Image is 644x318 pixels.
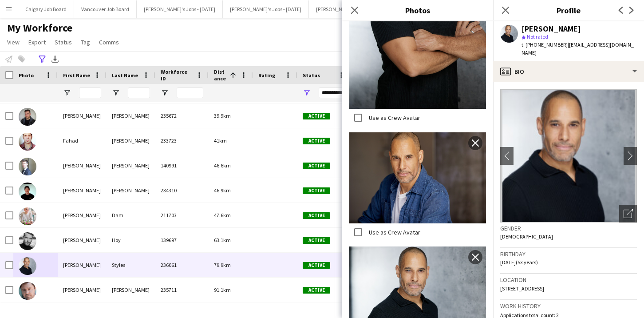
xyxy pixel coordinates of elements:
[522,41,634,56] span: | [EMAIL_ADDRESS][DOMAIN_NAME]
[155,228,209,252] div: 139697
[303,262,330,269] span: Active
[50,54,60,64] app-action-btn: Export XLSX
[58,178,107,203] div: [PERSON_NAME]
[303,72,320,79] span: Status
[77,36,94,48] a: Tag
[161,68,193,82] span: Workforce ID
[161,89,169,97] button: Open Filter Menu
[214,237,231,243] span: 63.1km
[37,54,47,64] app-action-btn: Advanced filters
[55,38,72,46] span: Status
[99,38,119,46] span: Comms
[342,4,493,16] h3: Photos
[527,33,548,40] span: Not rated
[214,68,226,82] span: Distance
[214,137,227,144] span: 41km
[214,262,231,268] span: 79.9km
[500,285,544,292] span: [STREET_ADDRESS]
[58,253,107,277] div: [PERSON_NAME]
[107,278,155,302] div: [PERSON_NAME]
[19,207,36,225] img: Lance Dam
[500,259,538,266] span: [DATE] (53 years)
[303,287,330,294] span: Active
[25,36,49,48] a: Export
[58,128,107,153] div: Fahad
[522,25,581,33] div: [PERSON_NAME]
[349,132,486,223] img: Crew photo 1038727
[4,36,23,48] a: View
[107,228,155,252] div: Hoy
[128,87,150,98] input: Last Name Filter Input
[500,224,637,232] h3: Gender
[58,278,107,302] div: [PERSON_NAME]
[155,103,209,128] div: 235672
[7,21,72,35] span: My Workforce
[51,36,75,48] a: Status
[522,41,568,48] span: t. [PHONE_NUMBER]
[81,38,90,46] span: Tag
[19,183,36,200] img: Michael Kuettel
[303,237,330,244] span: Active
[63,72,90,79] span: First Name
[19,282,36,300] img: Jarrod Clegg
[112,89,120,97] button: Open Filter Menu
[58,203,107,227] div: [PERSON_NAME]
[303,113,330,119] span: Active
[107,178,155,203] div: [PERSON_NAME]
[155,178,209,203] div: 234310
[500,276,637,284] h3: Location
[112,72,138,79] span: Last Name
[107,128,155,153] div: [PERSON_NAME]
[155,128,209,153] div: 233723
[107,203,155,227] div: Dam
[155,203,209,227] div: 211703
[214,112,231,119] span: 39.9km
[19,257,36,275] img: Justin Styles
[19,133,36,151] img: Fahad Javaid
[107,253,155,277] div: Styles
[137,0,223,18] button: [PERSON_NAME]'s Jobs - [DATE]
[303,163,330,169] span: Active
[367,228,420,236] label: Use as Crew Avatar
[177,87,203,98] input: Workforce ID Filter Input
[79,87,101,98] input: First Name Filter Input
[107,103,155,128] div: [PERSON_NAME]
[214,162,231,169] span: 46.6km
[309,0,395,18] button: [PERSON_NAME]'s Jobs - [DATE]
[155,253,209,277] div: 236061
[74,0,137,18] button: Vancouver Job Board
[500,250,637,258] h3: Birthday
[19,108,36,126] img: James Weicht
[493,4,644,16] h3: Profile
[619,205,637,223] div: Open photos pop-in
[493,61,644,82] div: Bio
[214,286,231,293] span: 91.1km
[223,0,309,18] button: [PERSON_NAME]'s Jobs - [DATE]
[155,153,209,178] div: 140991
[367,114,420,122] label: Use as Crew Avatar
[19,72,34,79] span: Photo
[303,138,330,144] span: Active
[500,233,553,240] span: [DEMOGRAPHIC_DATA]
[58,228,107,252] div: [PERSON_NAME]
[19,158,36,175] img: John McGuire
[28,38,46,46] span: Export
[500,89,637,223] img: Crew avatar or photo
[258,72,275,79] span: Rating
[58,103,107,128] div: [PERSON_NAME]
[63,89,71,97] button: Open Filter Menu
[214,187,231,194] span: 46.9km
[19,232,36,250] img: Paul Hoy
[303,187,330,194] span: Active
[7,38,20,46] span: View
[95,36,122,48] a: Comms
[18,0,74,18] button: Calgary Job Board
[303,212,330,219] span: Active
[58,153,107,178] div: [PERSON_NAME]
[500,302,637,310] h3: Work history
[303,89,311,97] button: Open Filter Menu
[155,278,209,302] div: 235711
[107,153,155,178] div: [PERSON_NAME]
[214,212,231,219] span: 47.6km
